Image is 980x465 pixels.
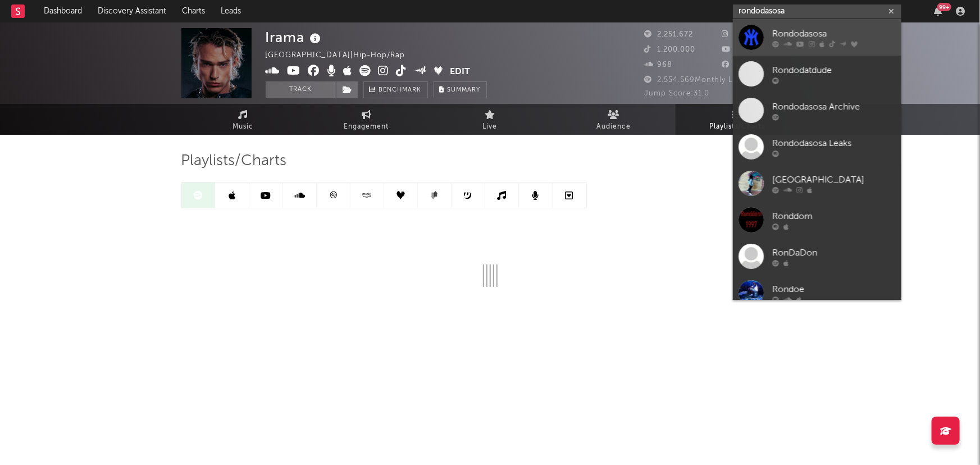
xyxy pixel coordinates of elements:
[772,246,896,259] div: RonDaDon
[181,154,287,168] span: Playlists/Charts
[772,282,896,296] div: Rondoe
[772,136,896,150] div: Rondodasosa Leaks
[450,65,470,79] button: Edit
[266,49,418,62] div: [GEOGRAPHIC_DATA] | Hip-Hop/Rap
[733,238,901,275] a: RonDaDon
[233,120,253,134] span: Music
[733,202,901,238] a: Ronddom
[772,63,896,77] div: Rondodatdude
[733,129,901,165] a: Rondodasosa Leaks
[483,120,498,134] span: Live
[722,61,766,69] span: 455.000
[429,104,552,135] a: Live
[645,90,710,97] span: Jump Score: 31.0
[772,27,896,40] div: Rondodasosa
[733,4,901,19] input: Search for artists
[434,81,487,98] button: Summary
[448,87,481,93] span: Summary
[344,120,389,134] span: Engagement
[772,173,896,186] div: [GEOGRAPHIC_DATA]
[733,165,901,202] a: [GEOGRAPHIC_DATA]
[733,19,901,56] a: Rondodasosa
[934,7,942,16] button: 99+
[181,104,305,135] a: Music
[722,31,771,38] span: 1.726.774
[772,209,896,223] div: Ronddom
[645,46,696,53] span: 1.200.000
[733,275,901,311] a: Rondoe
[937,3,951,11] div: 99 +
[645,31,694,38] span: 2.251.672
[676,104,799,135] a: Playlists/Charts
[266,81,336,98] button: Track
[552,104,676,135] a: Audience
[379,84,422,97] span: Benchmark
[645,61,673,69] span: 968
[722,46,773,53] span: 1.380.000
[733,92,901,129] a: Rondodasosa Archive
[363,81,428,98] a: Benchmark
[305,104,429,135] a: Engagement
[645,76,764,84] span: 2.554.569 Monthly Listeners
[733,56,901,92] a: Rondodatdude
[266,28,324,47] div: Irama
[709,120,765,134] span: Playlists/Charts
[772,100,896,113] div: Rondodasosa Archive
[596,120,631,134] span: Audience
